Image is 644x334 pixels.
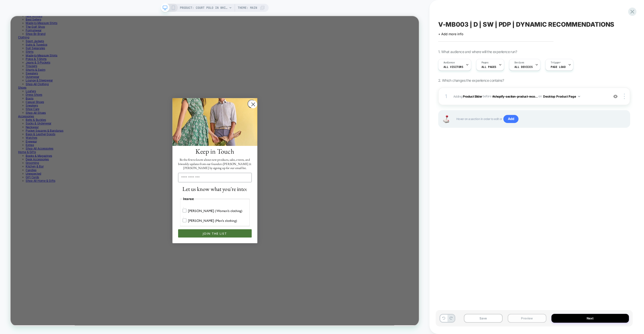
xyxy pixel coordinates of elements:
span: Pages [481,61,489,64]
button: Preview [508,314,546,323]
div: 1 [444,92,449,101]
span: 2. Which changes the experience contains? [438,78,504,82]
button: Desktop Product Page [543,93,580,100]
span: PRODUCT: Court Polo in White Pima Pique [[PERSON_NAME] s73315] [180,4,228,12]
img: crossed eye [613,94,618,99]
div: [PERSON_NAME] (Men's clothing) [236,269,302,276]
button: Save [464,314,503,323]
button: Close dialog [316,111,327,122]
span: Let us know what you're into: [229,225,315,235]
input: Email Address [223,209,321,222]
span: Theme: MAIN [238,4,257,12]
span: Page Load [551,65,566,69]
span: Trigger [551,61,560,64]
button: Next [551,314,629,323]
span: on [538,94,542,99]
span: Keep in Touch [247,174,298,186]
img: Joystick [441,115,451,123]
span: BEFORE [483,94,491,98]
div: [PERSON_NAME] (Women's clothing) [236,256,309,263]
span: Hover on a section in order to edit or [456,115,625,123]
span: ALL PAGES [481,65,496,69]
b: Product Slider [463,94,482,98]
img: close [624,94,625,99]
span: ALL DEVICES [514,65,533,69]
span: + Add more info [438,32,463,36]
span: 1. What audience and where will the experience run? [438,50,517,54]
span: Devices [514,61,524,64]
span: #shopify-section-product-reco... [492,94,538,98]
span: V-MB003 | D | SW | PDP | DYNAMIC RECOMMENDATIONS [438,21,615,28]
span: Add [503,115,519,123]
button: JOIN THE LIST [223,284,321,295]
span: Adding [453,94,482,98]
img: e37f0cef-0fbd-461f-9054-2e1cc506607f.jpeg [216,109,329,173]
span: Audience [444,61,455,64]
span: Be the first to know about new products, sales, events, and biweekly updates from our founders [P... [223,189,321,205]
span: All Visitors [444,65,463,69]
legend: Interest [229,240,245,248]
img: down arrow [578,96,580,97]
